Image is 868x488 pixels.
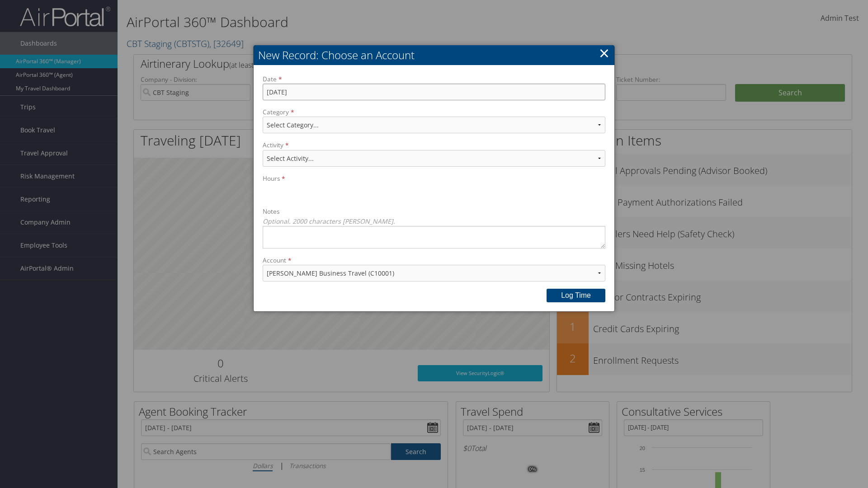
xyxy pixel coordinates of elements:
[263,226,605,249] textarea: NotesOptional. 2000 characters [PERSON_NAME].
[547,289,605,302] button: Log time
[263,108,605,141] label: Category
[263,75,605,100] label: Date
[263,216,605,226] label: Optional. 2000 characters [PERSON_NAME].
[263,141,605,174] label: Activity
[263,150,605,167] select: Activity
[599,44,609,62] a: ×
[263,117,605,133] select: Category
[263,84,605,100] input: Date
[263,265,605,282] select: Account
[263,256,605,289] label: Account
[254,45,614,65] h2: New Record: Choose an Account
[263,207,605,248] label: Notes
[263,174,605,200] label: Hours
